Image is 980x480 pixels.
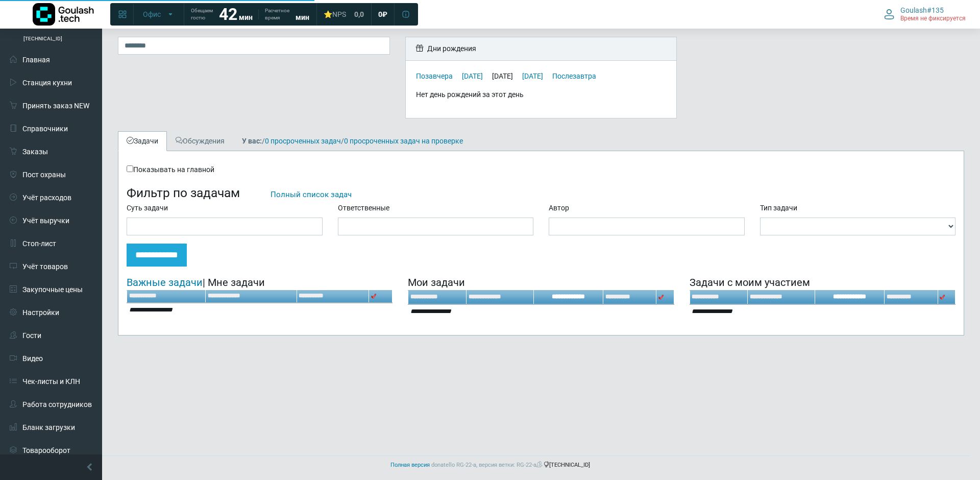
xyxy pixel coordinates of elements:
label: Автор [549,203,569,213]
div: | Мне задачи [127,275,393,290]
span: ₽ [382,10,387,19]
div: Задачи с моим участием [690,275,955,290]
a: Полная версия [390,462,430,468]
div: Показывать на главной [127,164,955,175]
label: Тип задачи [760,203,797,213]
span: donatello RG-22-a, версия ветки: RG-22-a [431,462,544,468]
img: Логотип компании Goulash.tech [33,3,94,26]
button: Офис [137,6,181,22]
span: Время не фиксируется [900,15,966,23]
a: [DATE] [522,72,543,80]
span: NPS [332,10,346,18]
a: Позавчера [416,72,453,80]
div: / / [234,136,471,147]
a: 0 ₽ [372,5,394,23]
div: Мои задачи [408,275,674,290]
div: Дни рождения [406,37,677,61]
a: Послезавтра [552,72,596,80]
a: Важные задачи [127,276,203,289]
label: Суть задачи [127,203,168,213]
label: Ответственные [338,203,389,213]
strong: 42 [219,5,237,24]
span: Расчетное время [265,7,289,21]
span: 0 [378,10,382,19]
div: Нет день рождений за этот день [416,89,667,100]
a: ⭐NPS 0,0 [317,5,370,23]
span: Обещаем гостю [191,7,213,21]
span: Goulash#135 [900,6,944,15]
div: [DATE] [492,72,521,80]
a: Обещаем гостю 42 мин Расчетное время мин [185,5,315,23]
a: [DATE] [462,72,483,80]
a: 0 просроченных задач [265,137,341,145]
span: мин [239,13,253,21]
span: 0,0 [354,10,364,19]
span: Офис [143,10,161,19]
a: Задачи [118,131,167,151]
div: ⭐ [324,10,346,19]
a: Обсуждения [167,131,233,151]
span: мин [296,13,309,21]
a: 0 просроченных задач на проверке [344,137,463,145]
button: Goulash#135 Время не фиксируется [878,4,972,25]
a: Полный список задач [271,190,352,199]
h3: Фильтр по задачам [127,185,955,200]
b: У вас: [242,137,262,145]
footer: [TECHNICAL_ID] [10,455,970,475]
